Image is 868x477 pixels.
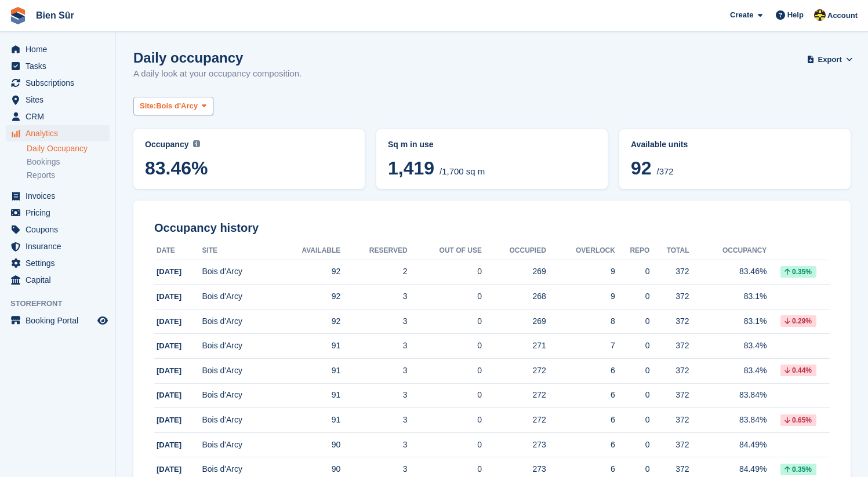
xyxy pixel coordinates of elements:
[649,408,689,433] td: 372
[156,100,198,112] span: Bois d'Arcy
[615,365,650,377] div: 0
[689,285,767,309] td: 83.1%
[202,260,273,285] td: Bois d'Arcy
[408,242,482,260] th: Out of Use
[273,334,340,359] td: 91
[6,75,110,91] a: menu
[408,285,482,309] td: 0
[649,432,689,457] td: 372
[26,188,95,204] span: Invoices
[649,359,689,384] td: 372
[631,139,839,151] abbr: Current percentage of units occupied or overlocked
[6,92,110,108] a: menu
[482,340,546,352] div: 271
[202,383,273,408] td: Bois d'Arcy
[482,242,546,260] th: Occupied
[546,389,615,401] div: 6
[193,140,200,147] img: icon-info-grey-7440780725fd019a000dd9b08b2336e03edf1995a4989e88bcd33f0948082b44.svg
[546,414,615,426] div: 6
[157,341,181,350] span: [DATE]
[689,242,767,260] th: Occupancy
[340,242,407,260] th: Reserved
[482,414,546,426] div: 272
[27,170,110,181] a: Reports
[6,108,110,125] a: menu
[340,359,407,384] td: 3
[6,188,110,204] a: menu
[26,75,95,91] span: Subscriptions
[133,67,302,81] p: A daily look at your occupancy composition.
[31,6,79,25] a: Bien Sûr
[6,238,110,254] a: menu
[809,50,851,69] button: Export
[780,266,816,278] div: 0.35%
[340,408,407,433] td: 3
[649,242,689,260] th: Total
[273,260,340,285] td: 92
[6,125,110,141] a: menu
[689,408,767,433] td: 83.84%
[689,383,767,408] td: 83.84%
[202,334,273,359] td: Bois d'Arcy
[546,315,615,327] div: 8
[780,365,816,376] div: 0.44%
[157,317,181,326] span: [DATE]
[6,41,110,57] a: menu
[615,265,650,278] div: 0
[689,260,767,285] td: 83.46%
[273,242,340,260] th: Available
[787,9,804,21] span: Help
[482,365,546,377] div: 272
[340,260,407,285] td: 2
[133,50,302,65] h1: Daily occupancy
[656,166,673,176] span: /372
[482,265,546,278] div: 269
[689,432,767,457] td: 84.49%
[615,315,650,327] div: 0
[273,408,340,433] td: 91
[6,312,110,329] a: menu
[408,309,482,334] td: 0
[27,156,110,168] a: Bookings
[649,383,689,408] td: 372
[689,309,767,334] td: 83.1%
[273,309,340,334] td: 92
[26,58,95,74] span: Tasks
[780,414,816,426] div: 0.65%
[546,290,615,303] div: 9
[615,414,650,426] div: 0
[157,292,181,301] span: [DATE]
[482,315,546,327] div: 269
[26,221,95,238] span: Coupons
[6,205,110,221] a: menu
[388,158,434,179] span: 1,419
[202,285,273,309] td: Bois d'Arcy
[615,242,650,260] th: Repo
[818,54,842,65] span: Export
[482,389,546,401] div: 272
[145,140,188,149] span: Occupancy
[96,314,110,327] a: Preview store
[273,359,340,384] td: 91
[26,272,95,288] span: Capital
[730,9,753,21] span: Create
[649,285,689,309] td: 372
[202,432,273,457] td: Bois d'Arcy
[26,108,95,125] span: CRM
[6,272,110,288] a: menu
[273,432,340,457] td: 90
[202,309,273,334] td: Bois d'Arcy
[408,432,482,457] td: 0
[9,7,27,24] img: stora-icon-8386f47178a22dfd0bd8f6a31ec36ba5ce8667c1dd55bd0f319d3a0aa187defe.svg
[340,285,407,309] td: 3
[814,9,826,21] img: Marie Tran
[202,242,273,260] th: Site
[154,242,202,260] th: Date
[157,366,181,375] span: [DATE]
[273,383,340,408] td: 91
[157,416,181,424] span: [DATE]
[157,267,181,276] span: [DATE]
[27,143,110,154] a: Daily Occupancy
[615,439,650,451] div: 0
[157,440,181,449] span: [DATE]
